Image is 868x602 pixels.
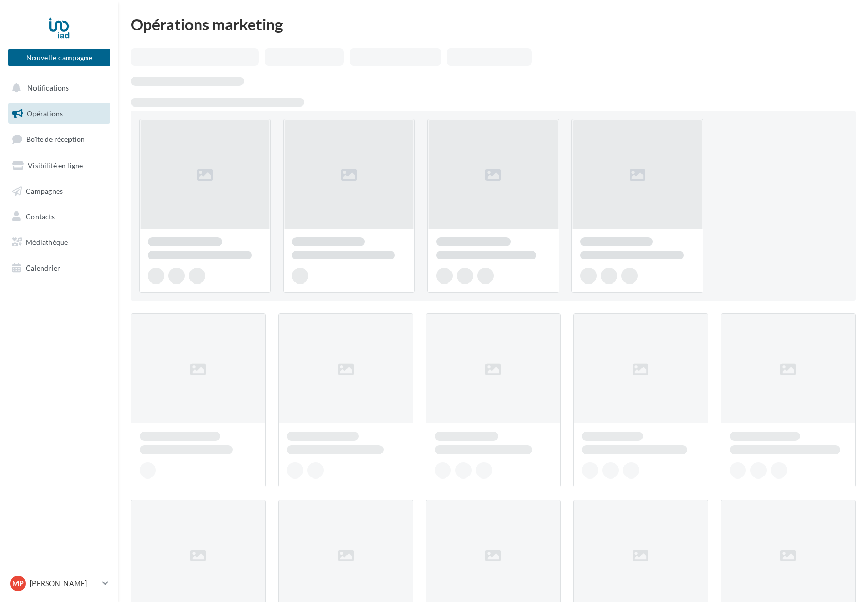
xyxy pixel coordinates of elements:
[26,212,55,221] span: Contacts
[12,578,24,589] span: MP
[8,574,110,593] a: MP [PERSON_NAME]
[30,578,98,589] p: [PERSON_NAME]
[26,135,85,144] span: Boîte de réception
[26,238,68,246] span: Médiathèque
[6,103,112,125] a: Opérations
[6,155,112,176] a: Visibilité en ligne
[28,161,83,170] span: Visibilité en ligne
[26,186,63,195] span: Campagnes
[27,109,63,118] span: Opérations
[131,16,856,32] div: Opérations marketing
[6,232,112,253] a: Médiathèque
[26,263,60,272] span: Calendrier
[6,77,108,99] button: Notifications
[27,83,69,92] span: Notifications
[6,206,112,227] a: Contacts
[6,257,112,279] a: Calendrier
[6,128,112,150] a: Boîte de réception
[6,181,112,202] a: Campagnes
[8,49,110,66] button: Nouvelle campagne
